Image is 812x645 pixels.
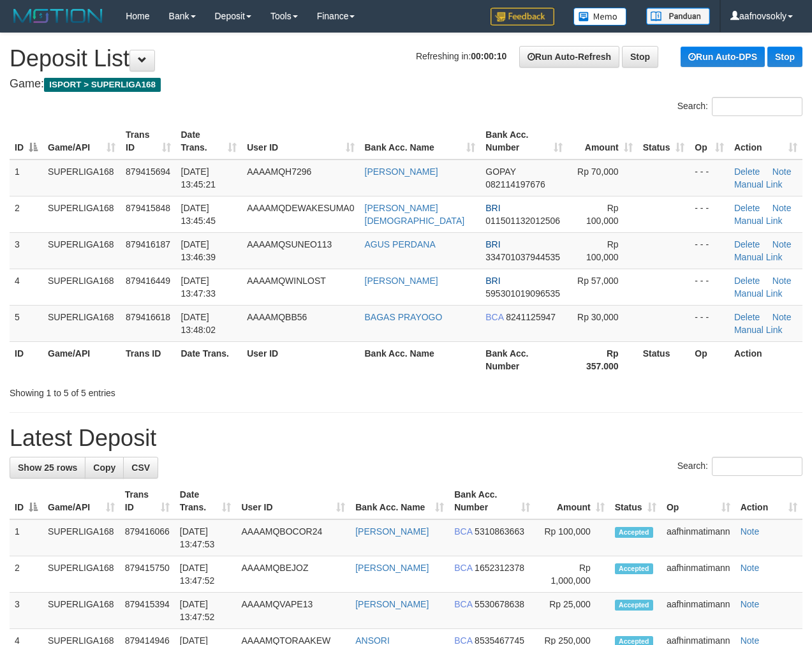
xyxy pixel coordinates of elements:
[175,556,237,593] td: [DATE] 13:47:52
[677,97,802,116] label: Search:
[734,312,760,322] a: Delete
[741,563,760,573] a: Note
[449,483,535,519] th: Bank Acc. Number: activate to sort column ascending
[615,600,653,611] span: Accepted
[236,519,350,556] td: AAAAMQBOCOR24
[247,167,311,177] span: AAAAMQH7296
[350,483,449,519] th: Bank Acc. Name: activate to sort column ascending
[236,593,350,629] td: AAAAMQVAPE13
[690,232,729,269] td: - - -
[126,276,170,286] span: 879416449
[176,123,242,159] th: Date Trans.: activate to sort column ascending
[454,563,472,573] span: BCA
[121,123,175,159] th: Trans ID: activate to sort column ascending
[573,8,627,26] img: Button%20Memo.svg
[181,167,216,189] span: [DATE] 13:45:21
[10,341,43,378] th: ID
[10,593,43,629] td: 3
[85,457,124,478] a: Copy
[43,232,121,269] td: SUPERLIGA168
[43,269,121,305] td: SUPERLIGA168
[120,556,175,593] td: 879415750
[741,599,760,609] a: Note
[638,123,690,159] th: Status: activate to sort column ascending
[729,341,802,378] th: Action
[365,276,438,286] a: [PERSON_NAME]
[690,196,729,232] td: - - -
[10,305,43,341] td: 5
[485,239,500,249] span: BRI
[734,179,783,189] a: Manual Link
[181,276,216,299] span: [DATE] 13:47:33
[355,526,429,537] a: [PERSON_NAME]
[734,167,760,177] a: Delete
[120,593,175,629] td: 879415394
[519,46,619,68] a: Run Auto-Refresh
[454,526,472,537] span: BCA
[535,593,609,629] td: Rp 25,000
[10,382,328,399] div: Showing 1 to 5 of 5 entries
[480,123,568,159] th: Bank Acc. Number: activate to sort column ascending
[247,312,307,322] span: AAAAMQBB56
[365,312,443,322] a: BAGAS PRAYOGO
[236,556,350,593] td: AAAAMQBEJOZ
[480,341,568,378] th: Bank Acc. Number
[568,123,638,159] th: Amount: activate to sort column ascending
[18,463,77,473] span: Show 25 rows
[126,203,170,213] span: 879415848
[535,556,609,593] td: Rp 1,000,000
[43,305,121,341] td: SUPERLIGA168
[10,46,802,71] h1: Deposit List
[120,519,175,556] td: 879416066
[126,239,170,249] span: 879416187
[615,527,653,538] span: Accepted
[772,203,792,213] a: Note
[712,457,802,476] input: Search:
[43,341,121,378] th: Game/API
[586,203,619,226] span: Rp 100,000
[247,276,326,286] span: AAAAMQWINLOST
[355,599,429,609] a: [PERSON_NAME]
[485,312,503,322] span: BCA
[690,305,729,341] td: - - -
[181,312,216,335] span: [DATE] 13:48:02
[485,216,560,226] span: Copy 011501132012506 to clipboard
[454,599,472,609] span: BCA
[485,167,515,177] span: GOPAY
[577,276,619,286] span: Rp 57,000
[121,341,175,378] th: Trans ID
[681,47,765,67] a: Run Auto-DPS
[491,8,554,26] img: Feedback.jpg
[772,239,792,249] a: Note
[772,276,792,286] a: Note
[360,341,481,378] th: Bank Acc. Name
[242,123,359,159] th: User ID: activate to sort column ascending
[93,463,115,473] span: Copy
[355,563,429,573] a: [PERSON_NAME]
[360,123,481,159] th: Bank Acc. Name: activate to sort column ascending
[535,483,609,519] th: Amount: activate to sort column ascending
[242,341,359,378] th: User ID
[485,203,500,213] span: BRI
[365,203,465,226] a: [PERSON_NAME][DEMOGRAPHIC_DATA]
[485,252,560,262] span: Copy 334701037944535 to clipboard
[690,269,729,305] td: - - -
[43,159,121,196] td: SUPERLIGA168
[690,159,729,196] td: - - -
[126,312,170,322] span: 879416618
[734,203,760,213] a: Delete
[471,51,506,61] strong: 00:00:10
[123,457,158,478] a: CSV
[622,46,658,68] a: Stop
[175,519,237,556] td: [DATE] 13:47:53
[131,463,150,473] span: CSV
[661,519,735,556] td: aafhinmatimann
[568,341,638,378] th: Rp 357.000
[43,196,121,232] td: SUPERLIGA168
[735,483,802,519] th: Action: activate to sort column ascending
[734,239,760,249] a: Delete
[365,239,436,249] a: AGUS PERDANA
[10,232,43,269] td: 3
[734,325,783,335] a: Manual Link
[772,312,792,322] a: Note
